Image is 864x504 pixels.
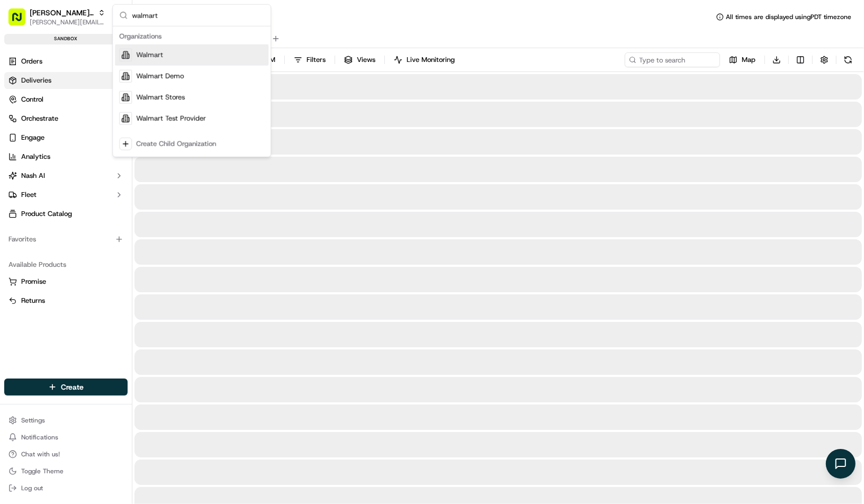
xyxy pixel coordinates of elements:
span: Log out [21,484,43,492]
button: Views [339,52,380,67]
span: Views [357,55,375,65]
a: Promise [8,277,123,286]
span: API Documentation [100,153,170,164]
div: Organizations [115,29,268,44]
div: Available Products [4,256,128,273]
button: Engage [4,129,128,146]
input: Type to search [625,52,720,67]
a: Deliveries [4,72,128,89]
span: Notifications [21,433,58,442]
span: Live Monitoring [407,55,455,65]
button: Filters [289,52,330,67]
button: Toggle Theme [4,464,128,479]
button: Log out [4,481,128,496]
a: Orders [4,53,128,70]
button: Refresh [841,52,856,67]
span: Walmart Demo [136,71,184,81]
span: Product Catalog [21,209,72,219]
a: Product Catalog [4,205,128,222]
span: Engage [21,133,44,142]
span: Walmart [136,50,163,60]
div: Favorites [4,231,128,248]
p: Welcome 👋 [11,42,193,59]
button: Nash AI [4,167,128,184]
span: Promise [21,277,46,286]
span: Fleet [21,190,37,200]
button: Start new chat [180,104,193,116]
img: Nash [11,10,32,31]
a: 💻API Documentation [85,149,174,168]
button: Open chat [826,449,856,479]
div: 📗 [11,154,19,163]
input: Got a question? Start typing here... [28,68,191,79]
span: Analytics [21,152,50,161]
button: Settings [4,413,128,428]
span: Map [742,55,755,65]
button: Map [724,52,760,67]
span: Walmart Stores [136,93,185,102]
span: Settings [21,416,45,425]
button: [PERSON_NAME] Org [30,7,94,18]
span: Filters [307,55,326,65]
div: We're available if you need us! [36,111,134,120]
span: Walmart Test Provider [136,114,206,123]
button: [PERSON_NAME] Org[PERSON_NAME][EMAIL_ADDRESS][DOMAIN_NAME] [4,4,110,30]
button: Returns [4,292,128,309]
a: 📗Knowledge Base [6,149,85,168]
span: Create [61,382,84,392]
input: Search... [132,5,264,26]
img: 1736555255976-a54dd68f-1ca7-489b-9aae-adbdc363a1c4 [11,101,30,120]
a: Powered byPylon [75,178,128,187]
div: 💻 [89,154,98,163]
div: Start new chat [36,101,174,111]
button: Notifications [4,430,128,445]
button: Promise [4,273,128,290]
span: Orchestrate [21,114,58,123]
span: All times are displayed using PDT timezone [726,13,851,21]
button: Chat with us! [4,447,128,462]
button: Control [4,91,128,108]
span: Pylon [105,179,128,187]
div: Create Child Organization [136,139,216,149]
a: Returns [8,296,123,305]
button: Create [4,379,128,395]
span: Toggle Theme [21,467,64,475]
span: Deliveries [21,76,51,85]
span: Knowledge Base [21,153,81,164]
span: Control [21,95,43,104]
button: Live Monitoring [389,52,460,67]
div: Suggestions [113,26,271,157]
span: Orders [21,57,42,66]
button: Orchestrate [4,110,128,127]
button: Fleet [4,186,128,203]
button: [PERSON_NAME][EMAIL_ADDRESS][DOMAIN_NAME] [30,18,105,26]
span: Returns [21,296,45,305]
div: sandbox [4,34,128,44]
span: Chat with us! [21,450,60,458]
a: Analytics [4,148,128,165]
span: Nash AI [21,171,45,181]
